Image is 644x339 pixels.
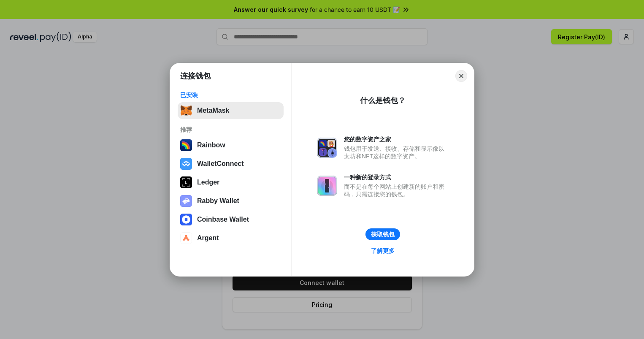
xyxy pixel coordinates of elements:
a: 了解更多 [366,245,400,256]
div: 什么是钱包？ [360,95,406,106]
div: 已安装 [180,91,281,99]
div: 钱包用于发送、接收、存储和显示像以太坊和NFT这样的数字资产。 [344,145,449,160]
h1: 连接钱包 [180,71,211,81]
button: Coinbase Wallet [178,211,284,228]
button: Close [455,70,467,82]
img: svg+xml,%3Csvg%20width%3D%22120%22%20height%3D%22120%22%20viewBox%3D%220%200%20120%20120%22%20fil... [180,139,192,151]
div: 一种新的登录方式 [344,174,449,181]
img: svg+xml,%3Csvg%20xmlns%3D%22http%3A%2F%2Fwww.w3.org%2F2000%2Fsvg%22%20fill%3D%22none%22%20viewBox... [180,195,192,207]
div: MetaMask [197,107,229,114]
img: svg+xml,%3Csvg%20xmlns%3D%22http%3A%2F%2Fwww.w3.org%2F2000%2Fsvg%22%20fill%3D%22none%22%20viewBox... [317,138,337,158]
button: Argent [178,230,284,247]
div: 您的数字资产之家 [344,136,449,143]
button: Ledger [178,174,284,191]
button: Rabby Wallet [178,193,284,209]
div: 了解更多 [371,247,395,255]
img: svg+xml,%3Csvg%20width%3D%2228%22%20height%3D%2228%22%20viewBox%3D%220%200%2028%2028%22%20fill%3D... [180,232,192,244]
button: 获取钱包 [365,228,400,240]
div: 而不是在每个网站上创建新的账户和密码，只需连接您的钱包。 [344,183,449,198]
button: MetaMask [178,102,284,119]
img: svg+xml,%3Csvg%20xmlns%3D%22http%3A%2F%2Fwww.w3.org%2F2000%2Fsvg%22%20width%3D%2228%22%20height%3... [180,176,192,188]
div: Argent [197,234,219,242]
button: Rainbow [178,137,284,154]
img: svg+xml,%3Csvg%20fill%3D%22none%22%20height%3D%2233%22%20viewBox%3D%220%200%2035%2033%22%20width%... [180,105,192,117]
div: 推荐 [180,126,281,133]
div: Coinbase Wallet [197,216,249,223]
button: WalletConnect [178,155,284,172]
img: svg+xml,%3Csvg%20xmlns%3D%22http%3A%2F%2Fwww.w3.org%2F2000%2Fsvg%22%20fill%3D%22none%22%20viewBox... [317,176,337,196]
div: WalletConnect [197,160,244,168]
img: svg+xml,%3Csvg%20width%3D%2228%22%20height%3D%2228%22%20viewBox%3D%220%200%2028%2028%22%20fill%3D... [180,158,192,170]
img: svg+xml,%3Csvg%20width%3D%2228%22%20height%3D%2228%22%20viewBox%3D%220%200%2028%2028%22%20fill%3D... [180,214,192,225]
div: Ledger [197,179,219,186]
div: 获取钱包 [371,231,395,238]
div: Rabby Wallet [197,197,239,205]
div: Rainbow [197,141,225,149]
